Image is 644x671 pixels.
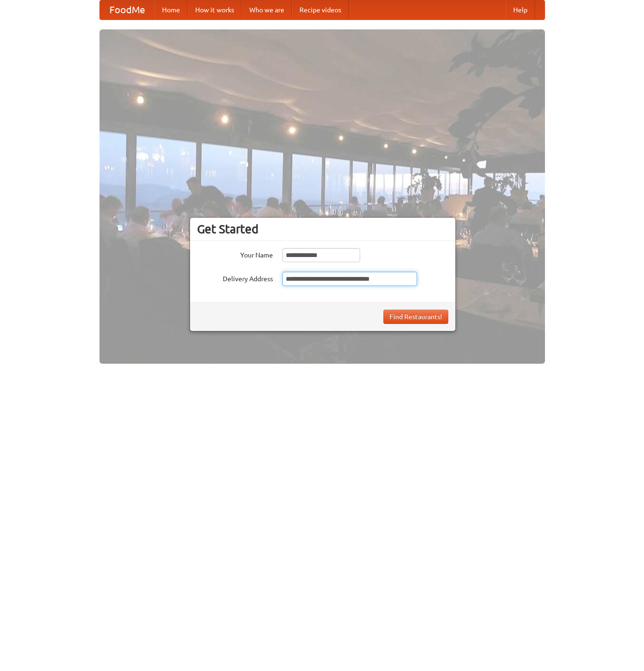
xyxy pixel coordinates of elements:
button: Find Restaurants! [383,310,448,324]
a: How it works [188,0,242,19]
label: Delivery Address [197,272,273,284]
a: Home [154,0,188,19]
h3: Get Started [197,222,448,236]
label: Your Name [197,248,273,260]
a: Recipe videos [292,0,349,19]
a: FoodMe [100,0,154,19]
a: Who we are [242,0,292,19]
a: Help [506,0,535,19]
